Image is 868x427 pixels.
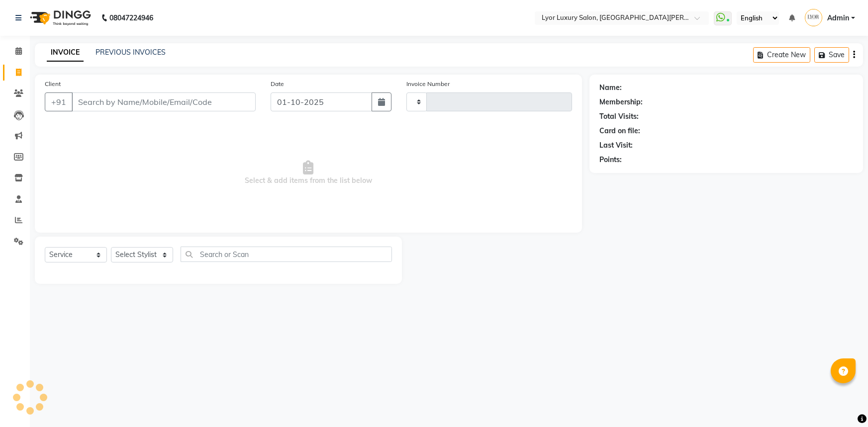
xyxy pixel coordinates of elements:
[827,13,849,23] span: Admin
[109,4,153,32] b: 08047224946
[181,247,392,262] input: Search or Scan
[406,80,450,88] label: Invoice Number
[45,92,73,111] button: +91
[753,47,810,63] button: Create New
[599,111,639,122] div: Total Visits:
[814,47,849,63] button: Save
[25,4,94,32] img: logo
[826,387,858,417] iframe: chat widget
[599,140,633,151] div: Last Visit:
[599,97,643,107] div: Membership:
[271,80,284,88] label: Date
[45,80,61,88] label: Client
[599,83,622,93] div: Name:
[45,123,572,223] span: Select & add items from the list below
[72,92,256,111] input: Search by Name/Mobile/Email/Code
[47,44,84,62] a: INVOICE
[96,48,166,57] a: PREVIOUS INVOICES
[599,155,622,165] div: Points:
[805,9,822,26] img: Admin
[599,126,640,136] div: Card on file:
